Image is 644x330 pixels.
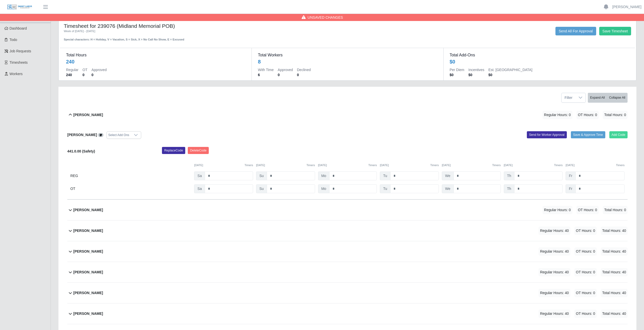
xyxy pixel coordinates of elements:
div: Select Add Ons [107,131,131,139]
div: 8 [258,58,261,65]
div: $0 [450,58,455,65]
div: [DATE] [380,163,439,167]
dt: OT [82,67,87,72]
dd: $0 [468,72,484,77]
dt: Declined [297,67,311,72]
span: Timesheets [10,60,28,64]
a: [PERSON_NAME] [612,4,641,10]
dd: 6 [258,72,274,77]
span: Regular Hours: 0 [543,206,572,214]
span: Job Requests [10,49,31,53]
span: OT Hours: 0 [576,206,599,214]
button: [PERSON_NAME] Regular Hours: 40 OT Hours: 0 Total Hours: 40 [67,221,628,241]
span: Filter [562,93,575,102]
span: Total Hours: 40 [601,247,628,256]
button: [PERSON_NAME] Regular Hours: 40 OT Hours: 0 Total Hours: 40 [67,241,628,262]
b: [PERSON_NAME] [73,290,103,296]
button: Add Code [609,131,628,138]
span: OT Hours: 0 [574,268,597,276]
span: Workers [10,72,23,76]
button: Timers [306,163,315,167]
button: Send All For Approval [555,27,596,35]
button: Timers [244,163,253,167]
span: Sa [194,184,205,193]
dd: 240 [66,72,78,77]
dd: 0 [91,72,107,77]
div: OT [70,184,191,193]
span: Mo [318,171,329,180]
b: [PERSON_NAME] [73,270,103,275]
b: 441.0.00 (Safety) [67,149,95,153]
button: [PERSON_NAME] Regular Hours: 40 OT Hours: 0 Total Hours: 40 [67,283,628,303]
dd: $0 [488,72,532,77]
span: Regular Hours: 40 [538,268,570,276]
button: Timers [616,163,625,167]
button: Timers [430,163,439,167]
span: Regular Hours: 40 [538,227,570,235]
span: Th [504,171,514,180]
span: OT Hours: 0 [574,247,597,256]
div: 240 [66,58,74,65]
span: Su [256,171,267,180]
button: Save & Approve Time [571,131,605,138]
div: REG [70,171,191,180]
dt: With Time [258,67,274,72]
button: Timers [492,163,501,167]
span: Sa [194,171,205,180]
div: [DATE] [256,163,315,167]
b: [PERSON_NAME] [73,311,103,316]
button: [PERSON_NAME] Regular Hours: 40 OT Hours: 0 Total Hours: 40 [67,262,628,282]
b: [PERSON_NAME] [73,228,103,233]
span: Total Hours: 40 [601,310,628,318]
dt: Total Add-Ons [450,52,629,58]
button: Timers [554,163,563,167]
dt: Approved [278,67,293,72]
h4: Timesheet for 239076 (Midland Memorial POB) [64,23,296,29]
button: Save Timesheet [599,27,631,35]
div: Week of [DATE] - [DATE] [64,29,296,33]
b: [PERSON_NAME] [67,133,97,137]
span: Regular Hours: 40 [538,289,570,297]
dd: $0 [450,72,464,77]
button: Send for Worker Approval [527,131,567,138]
span: Mo [318,184,329,193]
div: Special characters: H = Holiday, V = Vacation, S = Sick, X = No Call No Show, E = Excused [64,33,296,42]
button: ReplaceCode [162,147,185,154]
dt: Per Diem [450,67,464,72]
div: bulk actions [588,93,628,103]
span: Dashboard [10,26,27,30]
span: Th [504,184,514,193]
span: Tu [380,184,390,193]
dt: Approved [91,67,107,72]
b: [PERSON_NAME] [73,207,103,213]
div: [DATE] [566,163,625,167]
span: Total Hours: 40 [601,227,628,235]
dt: Incentives [468,67,484,72]
button: [PERSON_NAME] Regular Hours: 0 OT Hours: 0 Total Hours: 0 [67,200,628,220]
div: [DATE] [194,163,253,167]
span: Total Hours: 0 [603,111,628,119]
dd: 0 [82,72,87,77]
span: Total Hours: 40 [601,268,628,276]
dt: Total Hours [66,52,245,58]
span: OT Hours: 0 [574,227,597,235]
a: View/Edit Notes [98,133,103,137]
div: [DATE] [504,163,563,167]
button: Expand All [588,93,607,103]
b: [PERSON_NAME] [73,249,103,254]
img: SLM Logo [7,4,32,10]
span: OT Hours: 0 [576,111,599,119]
span: Regular Hours: 40 [538,310,570,318]
span: OT Hours: 0 [574,289,597,297]
dd: 0 [297,72,311,77]
button: DeleteCode [188,147,209,154]
span: Regular Hours: 40 [538,247,570,256]
span: We [442,171,454,180]
span: Total Hours: 40 [601,289,628,297]
span: Tu [380,171,390,180]
span: We [442,184,454,193]
div: [DATE] [318,163,377,167]
span: Total Hours: 0 [603,206,628,214]
span: Unsaved Changes [308,15,343,20]
button: Collapse All [607,93,628,103]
